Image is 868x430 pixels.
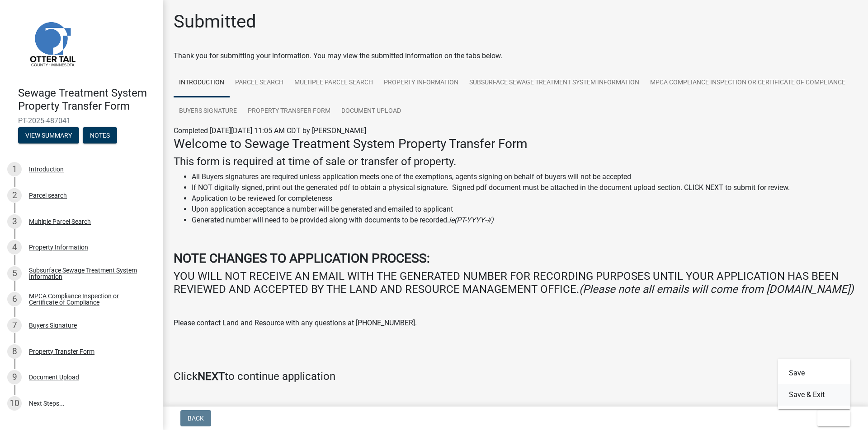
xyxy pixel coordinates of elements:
[242,97,336,126] a: Property Transfer Form
[18,127,79,143] button: View Summary
[18,87,156,113] h4: Sewage Treatment System Property Transfer Form
[188,415,204,422] span: Back
[174,318,857,328] p: Please contact Land and Resource with any questions at [PHONE_NUMBER].
[817,410,850,426] button: Exit
[29,192,67,199] div: Parcel search
[174,270,857,296] h4: YOU WILL NOT RECEIVE AN EMAIL WITH THE GENERATED NUMBER FOR RECORDING PURPOSES UNTIL YOUR APPLICA...
[778,362,850,384] button: Save
[449,216,494,224] i: ie(PT-YYYY-#)
[378,69,464,97] a: Property Information
[29,166,64,172] div: Introduction
[7,344,22,359] div: 8
[579,283,854,296] i: (Please note all emails will come from [DOMAIN_NAME])
[778,384,850,406] button: Save & Exit
[174,251,430,266] strong: NOTE CHANGES TO APPLICATION PROCESS:
[192,215,857,226] li: Generated number will need to be provided along with documents to be recorded.
[464,69,645,97] a: Subsurface Sewage Treatment System Information
[180,410,211,426] button: Back
[192,171,857,182] li: All Buyers signatures are required unless application meets one of the exemptions, agents signing...
[7,214,22,229] div: 3
[192,182,857,193] li: If NOT digitally signed, print out the generated pdf to obtain a physical signature. Signed pdf d...
[230,69,289,97] a: Parcel search
[7,396,22,411] div: 10
[645,69,851,97] a: MPCA Compliance Inspection or Certificate of Compliance
[29,348,94,355] div: Property Transfer Form
[29,218,91,225] div: Multiple Parcel Search
[174,69,230,97] a: Introduction
[83,132,117,139] wm-modal-confirm: Notes
[289,69,378,97] a: Multiple Parcel Search
[7,292,22,306] div: 6
[29,322,77,328] div: Buyers Signature
[174,136,857,152] h3: Welcome to Sewage Treatment System Property Transfer Form
[29,293,148,305] div: MPCA Compliance Inspection or Certificate of Compliance
[29,267,148,280] div: Subsurface Sewage Treatment System Information
[174,97,242,126] a: Buyers Signature
[198,370,225,383] strong: NEXT
[18,9,86,77] img: Otter Tail County, Minnesota
[29,374,79,380] div: Document Upload
[192,193,857,204] li: Application to be reviewed for completeness
[778,359,850,409] div: Exit
[336,97,406,126] a: Document Upload
[174,51,857,61] div: Thank you for submitting your information. You may view the submitted information on the tabs below.
[7,162,22,176] div: 1
[174,370,857,383] h4: Click to continue application
[7,370,22,384] div: 9
[18,132,79,139] wm-modal-confirm: Summary
[192,204,857,215] li: Upon application acceptance a number will be generated and emailed to applicant
[18,116,145,125] span: PT-2025-487041
[7,318,22,333] div: 7
[7,188,22,203] div: 2
[174,155,857,168] h4: This form is required at time of sale or transfer of property.
[7,266,22,281] div: 5
[174,11,256,32] h1: Submitted
[825,415,838,422] span: Exit
[83,127,117,143] button: Notes
[7,240,22,254] div: 4
[174,126,366,135] span: Completed [DATE][DATE] 11:05 AM CDT by [PERSON_NAME]
[29,244,88,250] div: Property Information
